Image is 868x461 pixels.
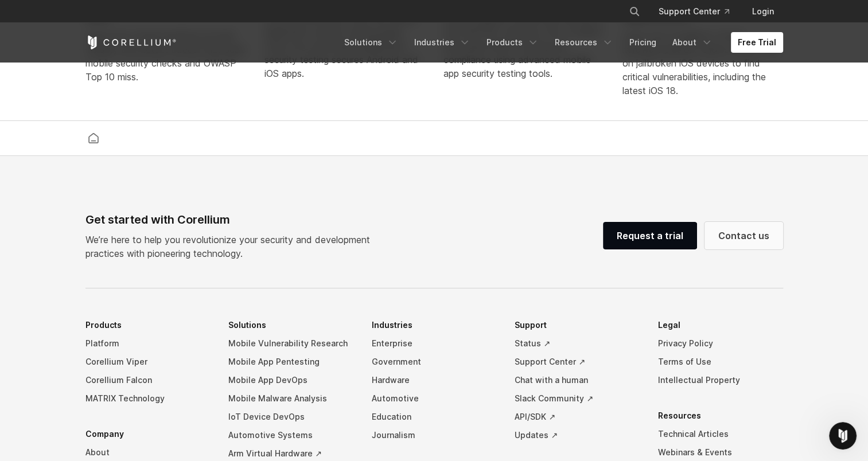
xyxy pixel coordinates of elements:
[337,32,405,53] a: Solutions
[228,353,353,371] a: Mobile App Pentesting
[407,32,477,53] a: Industries
[85,36,177,49] a: Corellium Home
[658,425,783,443] a: Technical Articles
[372,389,497,408] a: Automotive
[85,389,211,408] a: MATRIX Technology
[649,1,738,22] a: Support Center
[731,32,783,53] a: Free Trial
[515,334,640,353] a: Status ↗
[480,32,546,53] a: Products
[515,426,640,444] a: Updates ↗
[515,353,640,371] a: Support Center ↗
[85,371,211,389] a: Corellium Falcon
[622,29,783,97] div: Learn how Corellium's virtual hardware platform allows you to test on jailbroken iOS devices to f...
[372,353,497,371] a: Government
[515,408,640,426] a: API/SDK ↗
[85,334,211,353] a: Platform
[624,1,645,22] button: Search
[85,233,379,260] p: We’re here to help you revolutionize your security and development practices with pioneering tech...
[372,426,497,444] a: Journalism
[228,371,353,389] a: Mobile App DevOps
[337,32,783,53] div: Navigation Menu
[228,408,353,426] a: IoT Device DevOps
[603,222,697,249] a: Request a trial
[372,371,497,389] a: Hardware
[515,389,640,408] a: Slack Community ↗
[228,334,353,353] a: Mobile Vulnerability Research
[85,353,211,371] a: Corellium Viper
[665,32,719,53] a: About
[372,334,497,353] a: Enterprise
[743,1,783,22] a: Login
[228,389,353,408] a: Mobile Malware Analysis
[615,1,783,22] div: Navigation Menu
[658,334,783,353] a: Privacy Policy
[83,130,104,146] a: Corellium home
[704,222,783,249] a: Contact us
[829,422,857,450] iframe: Intercom live chat
[515,371,640,389] a: Chat with a human
[228,426,353,444] a: Automotive Systems
[548,32,620,53] a: Resources
[372,408,497,426] a: Education
[85,211,379,228] div: Get started with Corellium
[622,32,663,53] a: Pricing
[658,371,783,389] a: Intellectual Property
[658,353,783,371] a: Terms of Use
